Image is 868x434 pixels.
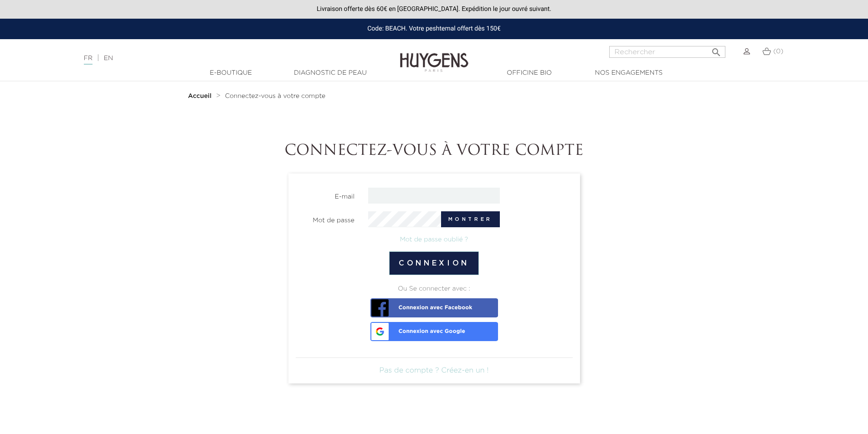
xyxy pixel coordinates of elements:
a: FR [84,55,92,65]
button:  [708,43,724,56]
a: Connexion avec Google [370,322,498,341]
h1: Connectez-vous à votre compte [181,143,687,160]
strong: Accueil [188,93,212,99]
span: Connexion avec Google [373,322,465,335]
a: Mot de passe oublié ? [400,236,468,243]
div: | [79,53,355,64]
span: Connexion avec Facebook [373,298,473,311]
button: Montrer [441,211,500,227]
input: Rechercher [609,46,725,58]
a: Nos engagements [583,68,674,78]
a: Connectez-vous à votre compte [225,92,326,100]
img: Huygens [400,38,468,73]
a: Accueil [188,92,214,100]
button: Connexion [389,251,479,275]
label: Mot de passe [289,211,362,225]
a: EN [104,55,113,61]
div: Ou Se connecter avec : [296,284,573,294]
span: (0) [773,48,783,55]
a: Pas de compte ? Créez-en un ! [380,367,489,374]
a: E-Boutique [185,68,277,78]
label: E-mail [289,188,362,202]
span: Connectez-vous à votre compte [225,93,326,99]
a: Connexion avec Facebook [370,298,498,317]
a: Diagnostic de peau [285,68,376,78]
i:  [711,44,722,55]
a: Officine Bio [484,68,575,78]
